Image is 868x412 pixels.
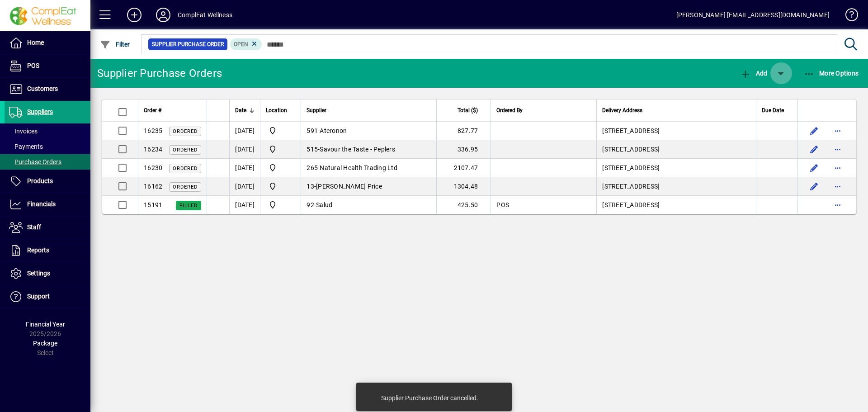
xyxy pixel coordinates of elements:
[266,105,295,115] div: Location
[173,166,198,171] span: Ordered
[807,179,821,194] button: Edit
[740,70,767,77] span: Add
[173,147,198,153] span: Ordered
[830,161,845,175] button: More options
[762,105,784,115] span: Due Date
[762,105,792,115] div: Due Date
[320,127,347,134] span: Ateronon
[27,85,58,92] span: Customers
[676,8,830,22] div: [PERSON_NAME] [EMAIL_ADDRESS][DOMAIN_NAME]
[144,164,162,171] span: 16230
[27,62,39,69] span: POS
[839,2,857,31] a: Knowledge Base
[100,41,130,48] span: Filter
[436,196,491,214] td: 425.50
[235,105,246,115] span: Date
[596,196,756,214] td: [STREET_ADDRESS]
[802,65,861,81] button: More Options
[807,142,821,156] button: Edit
[173,184,198,190] span: Ordered
[229,159,260,177] td: [DATE]
[235,105,255,115] div: Date
[596,177,756,196] td: [STREET_ADDRESS]
[27,177,53,185] span: Products
[144,183,162,190] span: 16162
[5,262,90,285] a: Settings
[266,162,295,173] span: ComplEat Wellness
[229,177,260,196] td: [DATE]
[496,105,523,115] span: Ordered By
[229,122,260,140] td: [DATE]
[436,122,491,140] td: 827.77
[26,321,65,328] span: Financial Year
[301,159,436,177] td: -
[804,70,859,77] span: More Options
[496,201,509,208] span: POS
[27,108,53,115] span: Suppliers
[120,7,149,23] button: Add
[5,139,90,154] a: Payments
[381,393,478,403] div: Supplier Purchase Order cancelled.
[144,105,161,115] span: Order #
[307,105,431,115] div: Supplier
[320,146,395,153] span: Savour the Taste - Peplers
[144,201,162,208] span: 15191
[307,164,318,171] span: 265
[5,32,90,54] a: Home
[301,140,436,159] td: -
[266,105,287,115] span: Location
[27,293,50,300] span: Support
[9,158,61,166] span: Purchase Orders
[266,199,295,210] span: ComplEat Wellness
[229,196,260,214] td: [DATE]
[5,216,90,239] a: Staff
[27,200,56,208] span: Financials
[307,146,318,153] span: 515
[738,65,769,81] button: Add
[5,193,90,216] a: Financials
[27,39,44,46] span: Home
[97,66,222,81] div: Supplier Purchase Orders
[307,183,314,190] span: 13
[33,340,57,347] span: Package
[307,127,318,134] span: 591
[5,123,90,139] a: Invoices
[436,140,491,159] td: 336.95
[144,127,162,134] span: 16235
[442,105,486,115] div: Total ($)
[27,246,49,254] span: Reports
[5,285,90,308] a: Support
[149,7,178,23] button: Profile
[173,128,198,134] span: Ordered
[144,146,162,153] span: 16234
[830,198,845,212] button: More options
[807,123,821,138] button: Edit
[266,181,295,192] span: ComplEat Wellness
[301,177,436,196] td: -
[830,123,845,138] button: More options
[596,122,756,140] td: [STREET_ADDRESS]
[830,142,845,156] button: More options
[307,201,314,208] span: 92
[5,239,90,262] a: Reports
[144,105,201,115] div: Order #
[230,38,262,50] mat-chip: Completion Status: Open
[596,159,756,177] td: [STREET_ADDRESS]
[229,140,260,159] td: [DATE]
[320,164,397,171] span: Natural Health Trading Ltd
[5,78,90,100] a: Customers
[27,270,50,277] span: Settings
[301,196,436,214] td: -
[596,140,756,159] td: [STREET_ADDRESS]
[152,40,224,49] span: Supplier Purchase Order
[830,179,845,194] button: More options
[179,203,198,208] span: Filled
[234,41,248,47] span: Open
[602,105,642,115] span: Delivery Address
[307,105,326,115] span: Supplier
[9,128,38,135] span: Invoices
[266,144,295,155] span: ComplEat Wellness
[496,105,591,115] div: Ordered By
[27,223,41,231] span: Staff
[436,159,491,177] td: 2107.47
